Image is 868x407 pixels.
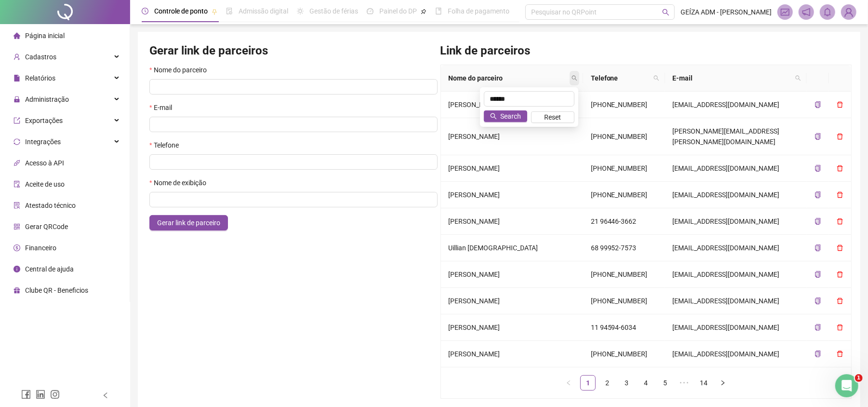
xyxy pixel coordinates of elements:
[837,244,843,251] span: delete
[149,102,178,113] label: E-mail
[421,9,427,14] span: pushpin
[13,75,20,81] span: file
[297,8,304,14] span: sun
[226,8,233,14] span: file-done
[367,8,374,14] span: dashboard
[149,43,438,59] h3: Gerar link de parceiros
[837,101,843,108] span: delete
[572,75,577,81] span: search
[837,324,843,331] span: delete
[441,208,583,235] td: [PERSON_NAME]
[665,155,807,182] td: [EMAIL_ADDRESS][DOMAIN_NAME]
[815,324,821,331] span: copy
[855,374,863,382] span: 1
[802,8,811,16] span: notification
[13,138,20,145] span: sync
[581,376,595,390] a: 1
[441,314,583,341] td: [PERSON_NAME]
[583,118,665,155] td: [PHONE_NUMBER]
[25,223,68,231] span: Gerar QRCode
[583,314,665,341] td: 11 94594-6034
[638,375,654,391] li: 4
[600,376,614,390] a: 2
[13,96,20,103] span: lock
[583,261,665,288] td: [PHONE_NUMBER]
[501,111,521,122] span: Search
[583,155,665,182] td: [PHONE_NUMBER]
[835,374,858,397] iframe: Intercom live chat
[654,75,659,81] span: search
[25,53,56,61] span: Cadastros
[13,202,20,209] span: solution
[149,215,228,231] button: Gerar link de parceiro
[795,75,801,81] span: search
[566,380,572,386] span: left
[837,218,843,225] span: delete
[837,351,843,357] span: delete
[441,182,583,208] td: [PERSON_NAME]
[837,298,843,304] span: delete
[379,7,417,15] span: Painel do DP
[665,288,807,314] td: [EMAIL_ADDRESS][DOMAIN_NAME]
[212,9,217,14] span: pushpin
[583,182,665,208] td: [PHONE_NUMBER]
[25,138,61,146] span: Integrações
[441,261,583,288] td: [PERSON_NAME]
[823,8,832,16] span: bell
[25,159,64,167] span: Acesso à API
[25,117,63,124] span: Exportações
[13,266,20,272] span: info-circle
[815,351,821,357] span: copy
[583,92,665,118] td: [PHONE_NUMBER]
[815,191,821,198] span: copy
[25,74,55,82] span: Relatórios
[25,95,69,103] span: Administração
[449,73,568,83] span: Nome do parceiro
[142,8,148,14] span: clock-circle
[793,71,803,85] span: search
[658,376,672,390] a: 5
[149,177,213,188] label: Nome de exibição
[441,155,583,182] td: [PERSON_NAME]
[673,73,791,83] span: E-mail
[696,375,711,391] li: 14
[239,7,288,15] span: Admissão digital
[435,8,442,14] span: book
[490,113,497,120] span: search
[441,92,583,118] td: [PERSON_NAME]
[149,65,213,75] label: Nome do parceiro
[815,218,821,225] span: copy
[657,375,673,391] li: 5
[652,71,661,85] span: search
[815,298,821,304] span: copy
[665,92,807,118] td: [EMAIL_ADDRESS][DOMAIN_NAME]
[815,271,821,278] span: copy
[583,235,665,261] td: 68 99952-7573
[837,165,843,172] span: delete
[13,32,20,39] span: home
[13,181,20,188] span: audit
[619,376,634,390] a: 3
[21,390,31,399] span: facebook
[583,341,665,367] td: [PHONE_NUMBER]
[561,375,576,391] li: Página anterior
[484,110,527,122] button: Search
[665,235,807,261] td: [EMAIL_ADDRESS][DOMAIN_NAME]
[13,54,20,60] span: user-add
[720,380,726,386] span: right
[665,261,807,288] td: [EMAIL_ADDRESS][DOMAIN_NAME]
[665,208,807,235] td: [EMAIL_ADDRESS][DOMAIN_NAME]
[583,288,665,314] td: [PHONE_NUMBER]
[448,7,509,15] span: Folha de pagamento
[157,217,220,228] span: Gerar link de parceiro
[25,202,76,209] span: Atestado técnico
[25,180,65,188] span: Aceite de uso
[619,375,634,391] li: 3
[583,208,665,235] td: 21 96446-3662
[25,265,74,273] span: Central de ajuda
[837,191,843,198] span: delete
[815,165,821,172] span: copy
[545,112,561,122] span: Reset
[441,288,583,314] td: [PERSON_NAME]
[441,235,583,261] td: Uillian [DEMOGRAPHIC_DATA]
